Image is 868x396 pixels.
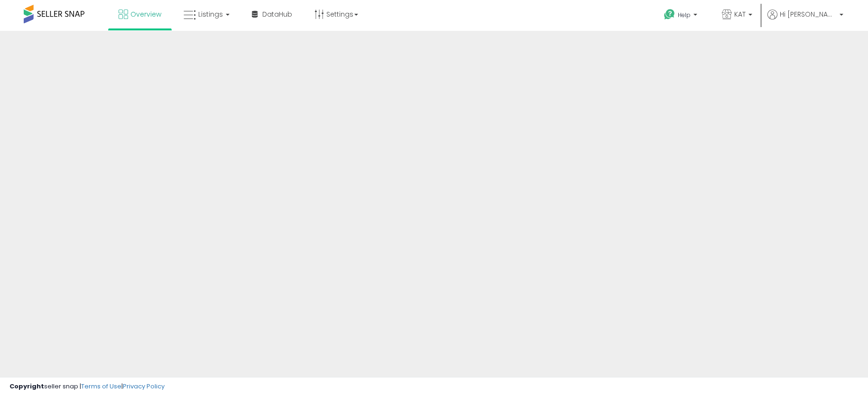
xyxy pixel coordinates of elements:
span: DataHub [262,9,292,19]
span: Hi [PERSON_NAME] [780,9,837,19]
a: Terms of Use [81,382,121,391]
a: Help [656,1,707,31]
span: KAT [734,9,746,19]
span: Help [678,11,691,19]
div: seller snap | | [9,382,165,391]
span: Listings [198,9,223,19]
i: Get Help [664,9,675,20]
a: Hi [PERSON_NAME] [767,9,843,31]
span: Overview [130,9,161,19]
a: Privacy Policy [123,382,165,391]
strong: Copyright [9,382,44,391]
